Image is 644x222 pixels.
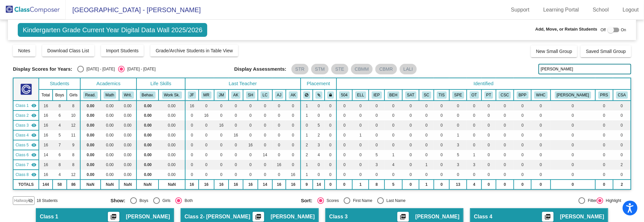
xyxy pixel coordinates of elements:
td: 0.00 [159,130,185,140]
td: 0 [243,111,258,120]
button: JM [217,91,226,99]
td: 0 [514,111,531,120]
button: AK [289,91,298,99]
button: Notes [13,45,36,57]
td: 0 [369,140,384,150]
td: 0 [199,140,214,150]
td: 0 [325,111,336,120]
td: 0 [272,111,286,120]
td: 0 [496,140,514,150]
button: Import Students [101,45,144,57]
th: Janna Myers [214,89,229,101]
td: 16 [39,111,53,120]
td: 0 [286,111,300,120]
td: 0 [243,120,258,130]
button: PRS [598,91,610,99]
td: 0 [325,101,336,111]
mat-icon: visibility [31,142,37,148]
td: 0.00 [159,111,185,120]
td: 0 [384,130,402,140]
td: 0 [229,140,243,150]
button: Download Class List [42,45,94,57]
td: 0 [286,140,300,150]
th: Keep with students [313,89,325,101]
td: 0 [336,101,353,111]
td: 0 [258,111,272,120]
td: 0 [369,111,384,120]
td: 0 [514,140,531,150]
td: 0.00 [101,101,119,111]
td: 0 [272,130,286,140]
td: 0 [496,130,514,140]
th: Girls [67,89,80,101]
span: Display Scores for Years: [13,66,72,72]
td: 0 [369,130,384,140]
th: Speech services [449,89,467,101]
th: Last Teacher [185,78,301,89]
button: 504 [339,91,350,99]
td: 0 [229,101,243,111]
button: CSA [616,91,628,99]
td: 5 [53,130,67,140]
td: 0 [301,120,313,130]
td: 0 [595,101,613,111]
td: 0 [496,111,514,120]
td: 0 [185,120,199,130]
td: 6 [53,150,67,160]
td: 0.00 [136,130,159,140]
td: 10 [67,111,80,120]
td: 0 [313,111,325,120]
th: Referred to SAT [402,89,419,101]
td: 0 [595,130,613,140]
td: 0.00 [136,120,159,130]
td: 0 [199,101,214,111]
td: 0 [384,120,402,130]
span: [GEOGRAPHIC_DATA] - [PERSON_NAME] [66,5,201,15]
button: Print Students Details [108,212,119,222]
td: 0 [384,111,402,120]
td: 0 [551,111,595,120]
td: 0 [336,120,353,130]
th: 504 Plan [336,89,353,101]
th: Jackie Fodor [185,89,199,101]
th: Life Skills [136,78,185,89]
button: ELL [355,91,366,99]
mat-chip: STR [291,64,309,74]
td: 0 [336,111,353,120]
span: Saved Small Group [586,49,626,54]
td: 1 [449,130,467,140]
td: 1 [301,101,313,111]
td: 0 [313,101,325,111]
td: 0 [325,140,336,150]
td: 0 [214,130,229,140]
td: 16 [185,101,199,111]
span: Kindergarten Grade Current Year Digital Data Wall 2025/2026 [18,23,207,37]
td: 0 [551,140,595,150]
td: 0 [467,120,482,130]
td: 11 [67,130,80,140]
td: 0 [419,130,434,140]
button: MR [201,91,211,99]
td: 0 [467,111,482,120]
th: Backpack Program [514,89,531,101]
button: BEH [387,91,399,99]
span: Download Class List [47,48,89,53]
button: LC [260,91,269,99]
td: 0 [419,120,434,130]
td: 7 [53,140,67,150]
mat-chip: STE [331,64,348,74]
span: Import Students [106,48,139,53]
td: 0.00 [159,120,185,130]
td: Sarah Howells - No Class Name [13,140,39,150]
button: Print Students Details [253,212,264,222]
button: Grade/Archive Students in Table View [150,45,238,57]
button: Writ. [122,91,134,99]
mat-chip: LALI [400,64,417,74]
td: Janna Myers - No Class Name [13,120,39,130]
th: English Language Learner [352,89,369,101]
mat-chip: CBMM [351,64,373,74]
td: 0 [214,140,229,150]
td: 0.00 [119,101,137,111]
mat-icon: visibility [31,113,37,118]
td: 0 [185,140,199,150]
